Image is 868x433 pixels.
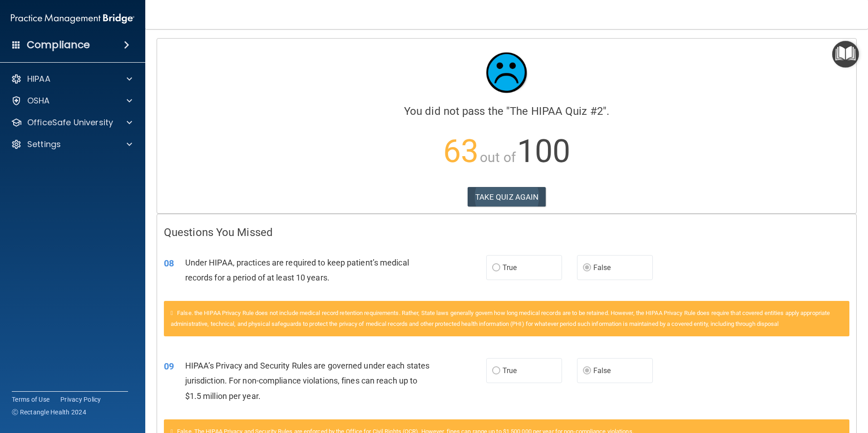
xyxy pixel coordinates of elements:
a: Privacy Policy [60,395,101,404]
span: 63 [443,133,478,170]
h4: Compliance [27,39,90,51]
span: 100 [517,133,570,170]
img: sad_face.ecc698e2.jpg [479,45,534,100]
a: Terms of Use [12,395,49,404]
input: True [492,368,500,374]
h4: Questions You Missed [164,226,849,238]
a: HIPAA [11,74,132,84]
span: Under HIPAA, practices are required to keep patient’s medical records for a period of at least 10... [185,258,409,282]
p: OfficeSafe University [27,117,113,128]
a: OSHA [11,95,132,106]
img: PMB logo [11,10,134,28]
span: True [503,366,517,375]
span: 09 [164,361,174,372]
button: TAKE QUIZ AGAIN [468,187,546,207]
span: False [593,263,611,272]
span: True [503,263,517,272]
input: False [583,368,591,374]
span: out of [480,149,516,165]
input: True [492,265,500,271]
p: HIPAA [27,74,50,84]
span: False [593,366,611,375]
span: False. the HIPAA Privacy Rule does not include medical record retention requirements. Rather, Sta... [171,310,830,327]
p: Settings [27,139,61,150]
iframe: Drift Widget Chat Controller [823,370,857,405]
span: The HIPAA Quiz #2 [510,105,603,118]
p: OSHA [27,95,50,106]
a: OfficeSafe University [11,117,132,128]
a: Settings [11,139,132,150]
h4: You did not pass the " ". [164,105,849,117]
span: HIPAA’s Privacy and Security Rules are governed under each states jurisdiction. For non-complianc... [185,361,430,400]
button: Open Resource Center [832,41,859,68]
span: 08 [164,258,174,269]
span: Ⓒ Rectangle Health 2024 [12,408,86,417]
input: False [583,265,591,271]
